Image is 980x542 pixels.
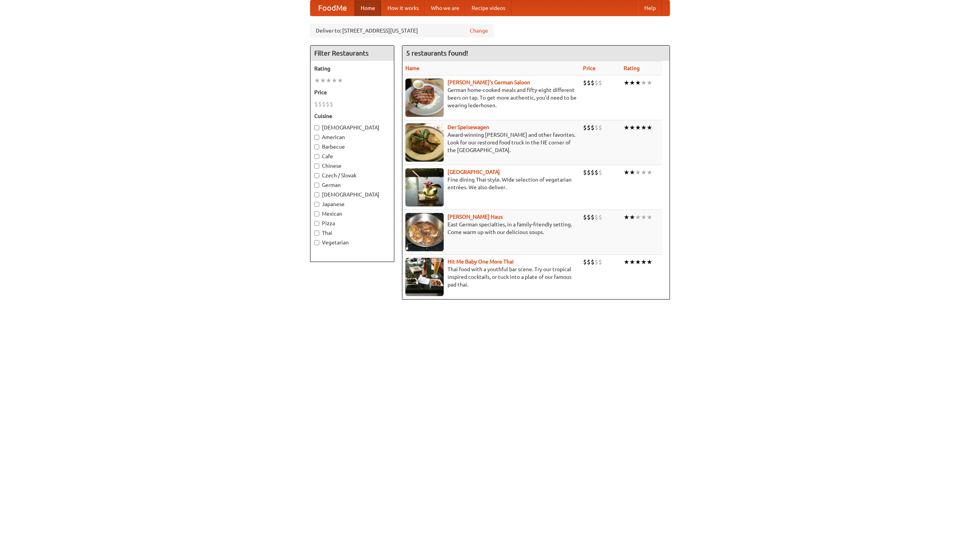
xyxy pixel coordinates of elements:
li: ★ [647,79,652,87]
li: $ [595,213,598,221]
h5: Cuisine [314,112,390,120]
li: ★ [641,258,647,266]
li: $ [598,123,602,132]
label: Chinese [314,162,390,170]
li: $ [598,168,602,177]
div: Deliver to: [STREET_ADDRESS][US_STATE] [310,24,494,38]
li: $ [326,100,330,108]
li: ★ [629,123,635,132]
li: $ [587,258,591,266]
li: $ [583,79,587,87]
a: Rating [624,65,640,71]
li: ★ [635,258,641,266]
li: $ [583,168,587,177]
a: How it works [381,0,425,16]
li: ★ [624,79,629,87]
p: Fine dining Thai-style. Wide selection of vegetarian entrées. We also deliver. [405,176,577,191]
a: Help [638,0,662,16]
li: $ [591,258,595,266]
a: Name [405,65,420,71]
img: speisewagen.jpg [405,123,444,162]
a: Recipe videos [465,0,511,16]
b: [GEOGRAPHIC_DATA] [448,169,500,175]
li: ★ [635,213,641,221]
input: American [314,135,319,140]
li: ★ [332,76,337,85]
li: $ [595,168,598,177]
input: Japanese [314,202,319,207]
input: Chinese [314,164,319,169]
a: Who we are [425,0,465,16]
li: ★ [647,168,652,177]
li: $ [598,79,602,87]
li: ★ [635,79,641,87]
input: Vegetarian [314,240,319,245]
label: Pizza [314,219,390,227]
img: kohlhaus.jpg [405,213,444,251]
input: Thai [314,231,319,236]
input: Barbecue [314,144,319,149]
li: $ [330,100,333,108]
li: ★ [635,168,641,177]
li: ★ [647,213,652,221]
li: $ [583,213,587,221]
a: Hit Me Baby One More Thai [448,259,514,265]
input: Mexican [314,211,319,216]
li: $ [595,123,598,132]
li: ★ [629,79,635,87]
input: [DEMOGRAPHIC_DATA] [314,125,319,130]
li: $ [591,79,595,87]
label: Thai [314,229,390,237]
li: ★ [624,258,629,266]
li: $ [595,79,598,87]
li: $ [587,123,591,132]
li: ★ [641,168,647,177]
ng-pluralize: 5 restaurants found! [406,49,468,57]
a: [PERSON_NAME]'s German Saloon [448,79,530,85]
li: ★ [641,123,647,132]
input: Cafe [314,154,319,159]
li: $ [587,168,591,177]
li: ★ [641,79,647,87]
li: $ [587,213,591,221]
h4: Filter Restaurants [310,46,394,61]
li: ★ [326,76,332,85]
li: $ [583,258,587,266]
h5: Price [314,88,390,96]
li: $ [591,168,595,177]
p: East German specialties, in a family-friendly setting. Come warm up with our delicious soups. [405,221,577,236]
a: [PERSON_NAME] Haus [448,214,503,220]
li: ★ [337,76,343,85]
li: ★ [314,76,320,85]
a: Home [354,0,381,16]
li: ★ [624,213,629,221]
img: esthers.jpg [405,79,444,117]
a: Der Speisewagen [448,124,489,130]
label: [DEMOGRAPHIC_DATA] [314,124,390,131]
li: ★ [629,258,635,266]
img: babythai.jpg [405,258,444,296]
h5: Rating [314,65,390,72]
li: $ [318,100,322,108]
label: American [314,133,390,141]
label: German [314,181,390,189]
input: Pizza [314,221,319,226]
label: Czech / Slovak [314,172,390,179]
li: $ [587,79,591,87]
a: FoodMe [310,0,354,16]
li: $ [598,258,602,266]
img: satay.jpg [405,168,444,206]
input: [DEMOGRAPHIC_DATA] [314,192,319,197]
p: Thai food with a youthful bar scene. Try our tropical inspired cocktails, or tuck into a plate of... [405,265,577,288]
li: ★ [629,168,635,177]
a: Price [583,65,596,71]
li: $ [583,123,587,132]
li: $ [591,213,595,221]
li: ★ [320,76,326,85]
label: Barbecue [314,143,390,151]
label: Vegetarian [314,239,390,246]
